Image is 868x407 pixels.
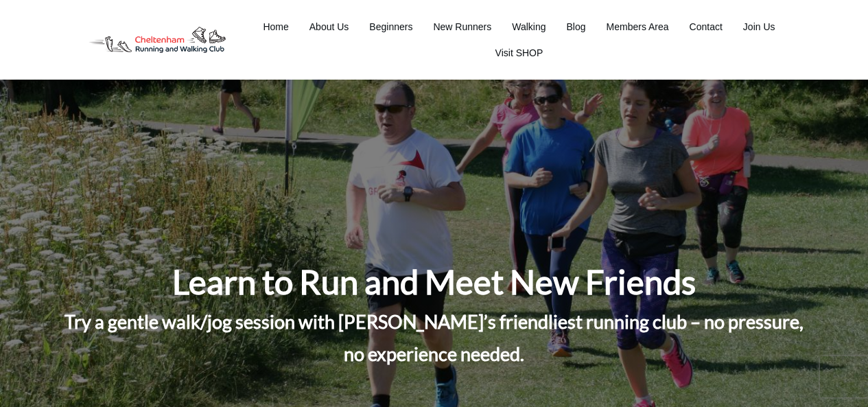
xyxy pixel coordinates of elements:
[172,260,696,304] h1: Learn to Run and Meet New Friends
[78,17,237,63] img: Decathlon
[567,17,586,36] a: Blog
[369,17,412,36] a: Beginners
[433,17,491,36] a: New Runners
[495,43,543,62] a: Visit SHOP
[690,17,723,36] a: Contact
[607,17,669,36] a: Members Area
[512,17,546,36] a: Walking
[64,310,804,365] strong: Try a gentle walk/jog session with [PERSON_NAME]’s friendliest running club – no pressure, no exp...
[263,17,288,36] a: Home
[309,17,349,36] a: About Us
[743,17,775,36] a: Join Us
